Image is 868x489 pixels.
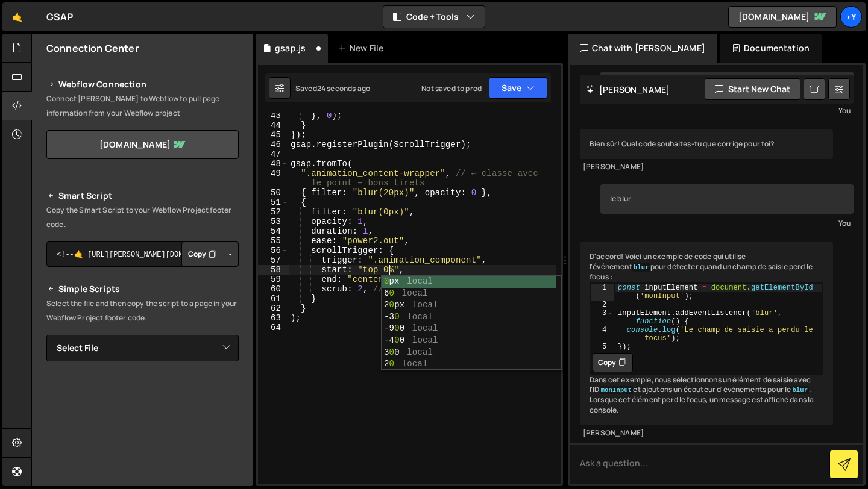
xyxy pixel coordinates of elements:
div: 43 [258,111,289,120]
code: blur [632,263,650,272]
p: Copy the Smart Script to your Webflow Project footer code. [46,203,239,232]
div: 45 [258,130,289,140]
a: 🤙 [2,2,32,31]
div: gsap.js [275,42,306,54]
textarea: <!--🤙 [URL][PERSON_NAME][DOMAIN_NAME]> <script>document.addEventListener("DOMContentLoaded", func... [46,241,239,267]
div: 56 [258,246,289,255]
div: le blur [600,184,854,214]
code: monInput [600,386,634,394]
div: Not saved to prod [421,83,482,93]
h2: Webflow Connection [46,77,239,92]
div: 24 seconds ago [317,83,370,93]
div: 54 [258,226,289,236]
div: [PERSON_NAME] [583,162,830,172]
button: Save [489,77,547,99]
p: Select the file and then copy the script to a page in your Webflow Project footer code. [46,296,239,325]
button: Copy [181,241,222,267]
div: 51 [258,198,289,207]
code: blur [791,386,809,394]
button: Copy [593,353,633,372]
div: D'accord! Voici un exemple de code qui utilise l'événement pour détecter quand un champ de saisie... [580,242,833,425]
h2: [PERSON_NAME] [586,84,670,95]
div: Bien sûr! Quel code souhaites-tu que corrige pour toi? [580,129,833,159]
div: 61 [258,294,289,304]
div: 3 [591,309,614,326]
div: 4 [591,326,614,343]
div: 63 [258,313,289,323]
p: Connect [PERSON_NAME] to Webflow to pull page information from your Webflow project [46,92,239,120]
div: 47 [258,149,289,159]
div: Chat with [PERSON_NAME] [568,34,717,63]
button: Start new chat [705,78,800,100]
div: 46 [258,140,289,149]
a: >Y [840,6,862,28]
div: You [603,104,851,117]
div: 5 [591,343,614,351]
h2: Connection Center [46,42,139,55]
div: 57 [258,255,289,265]
div: 44 [258,120,289,130]
a: [DOMAIN_NAME] [46,130,239,159]
div: corrige moi ce code [600,72,854,101]
div: 48 [258,159,289,169]
div: [PERSON_NAME] [583,428,830,438]
div: 50 [258,188,289,198]
div: 2 [591,301,614,309]
div: 64 [258,323,289,332]
div: Documentation [720,34,822,63]
a: [DOMAIN_NAME] [728,6,837,28]
h2: Simple Scripts [46,282,239,296]
h2: Smart Script [46,188,239,203]
div: 52 [258,207,289,217]
div: 49 [258,169,289,188]
div: 60 [258,284,289,294]
button: Code + Tools [383,6,485,28]
div: You [603,217,851,229]
div: New File [338,42,388,54]
div: 53 [258,217,289,226]
div: Button group with nested dropdown [181,241,239,267]
div: 59 [258,275,289,284]
div: 62 [258,304,289,313]
div: 55 [258,236,289,246]
div: Saved [295,83,370,93]
div: GSAP [46,10,74,24]
div: 1 [591,284,614,301]
div: 58 [258,265,289,275]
